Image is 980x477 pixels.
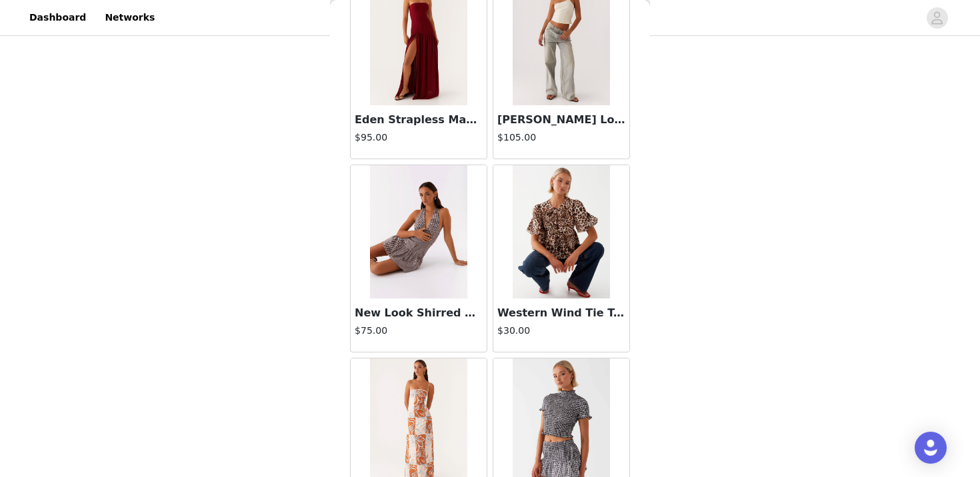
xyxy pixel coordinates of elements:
[355,324,483,338] h4: $75.00
[355,131,483,145] h4: $95.00
[513,165,609,298] img: Western Wind Tie Top - Leopard
[915,432,947,464] div: Open Intercom Messenger
[497,112,625,128] h3: [PERSON_NAME] Low Rise Denim Jeans - Vintage
[497,131,625,145] h4: $105.00
[355,112,483,128] h3: Eden Strapless Maxi Dress - Maroon
[370,165,467,298] img: New Look Shirred Halter Mini Dress - Chocolate Gingham
[931,7,943,29] div: avatar
[21,3,94,33] a: Dashboard
[97,3,163,33] a: Networks
[497,305,625,321] h3: Western Wind Tie Top - Leopard
[355,305,483,321] h3: New Look Shirred Halter Mini Dress - Chocolate Gingham
[497,324,625,338] h4: $30.00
